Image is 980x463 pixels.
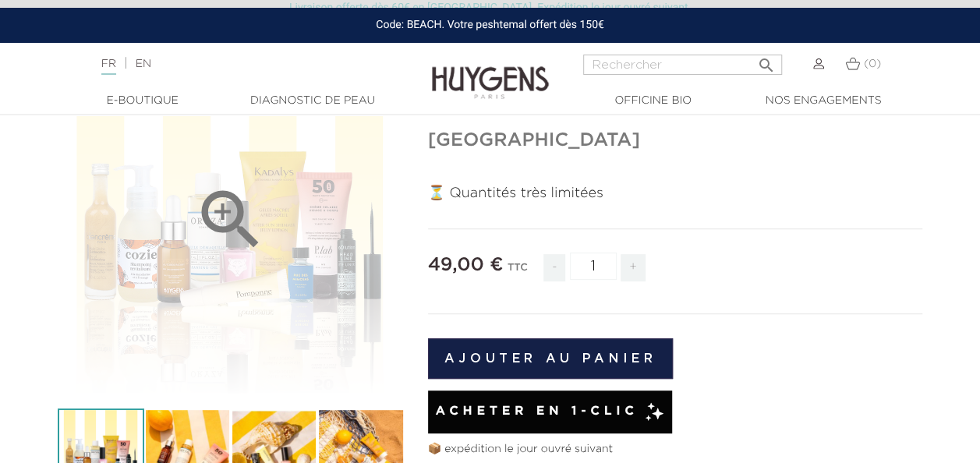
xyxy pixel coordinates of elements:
[235,93,391,109] a: Diagnostic de peau
[757,51,776,70] i: 
[575,93,731,109] a: Officine Bio
[570,253,617,280] input: Quantité
[192,181,270,259] i: 
[508,251,528,293] div: TTC
[752,50,780,71] button: 
[432,41,549,101] img: Huygens
[428,338,674,379] button: Ajouter au panier
[65,93,221,109] a: E-Boutique
[428,129,923,152] h1: [GEOGRAPHIC_DATA]
[428,183,923,204] p: ⏳ Quantités très limitées
[101,58,116,75] a: FR
[428,441,923,458] p: 📦 expédition le jour ouvré suivant
[621,254,646,281] span: +
[583,55,782,75] input: Rechercher
[864,58,881,69] span: (0)
[543,254,565,281] span: -
[428,256,504,274] span: 49,00 €
[136,58,151,69] a: EN
[745,93,901,109] a: Nos engagements
[94,55,397,73] div: |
